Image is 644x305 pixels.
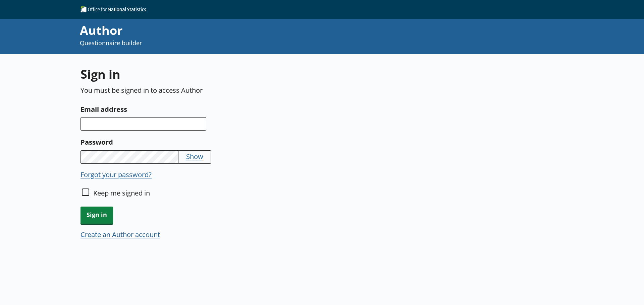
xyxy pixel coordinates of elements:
button: Forgot your password? [80,170,152,179]
button: Create an Author account [80,230,160,239]
div: Author [80,22,433,39]
p: You must be signed in to access Author [80,85,397,95]
h1: Sign in [80,66,397,82]
label: Keep me signed in [93,188,150,198]
p: Questionnaire builder [80,39,433,47]
button: Sign in [80,207,113,224]
label: Password [80,137,397,147]
label: Email address [80,104,397,115]
button: Show [186,152,203,161]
